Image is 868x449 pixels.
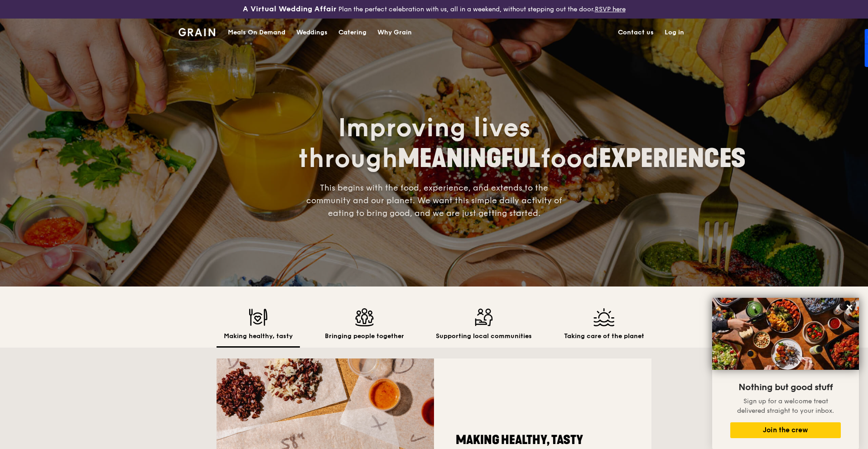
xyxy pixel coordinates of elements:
span: This begins with the food, experience, and extends to the community and our planet. We want this ... [306,183,562,218]
span: MEANINGFUL [398,143,540,174]
span: EXPERIENCES [599,143,746,174]
button: Close [842,300,857,315]
span: Sign up for a welcome treat delivered straight to your inbox. [737,397,834,415]
h2: Supporting local communities [436,332,532,341]
h2: Bringing people together [325,332,404,341]
button: Join the crew [730,422,841,438]
h3: A Virtual Wedding Affair [243,4,337,14]
div: Meals On Demand [228,19,285,46]
span: Improving lives through food [298,113,746,174]
a: Weddings [291,19,333,46]
a: RSVP here [595,5,626,13]
h2: Taking care of the planet [564,332,644,341]
div: Plan the perfect celebration with us, all in a weekend, without stepping out the door. [173,4,695,15]
div: Catering [338,19,366,46]
img: Bringing people together [325,308,404,326]
a: Why Grain [372,19,417,46]
img: Taking care of the planet [564,308,644,326]
a: Contact us [612,19,659,46]
a: Log in [659,19,690,46]
a: Catering [333,19,372,46]
span: Nothing but good stuff [738,382,833,393]
img: Supporting local communities [436,308,532,326]
div: Why Grain [377,19,412,46]
a: GrainGrain [178,18,215,45]
img: Grain [178,28,215,36]
h2: Making healthy, tasty [456,432,630,448]
img: Making healthy, tasty [224,308,293,326]
div: Weddings [296,19,328,46]
img: DSC07876-Edit02-Large.jpeg [712,298,859,370]
h2: Making healthy, tasty [224,332,293,341]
